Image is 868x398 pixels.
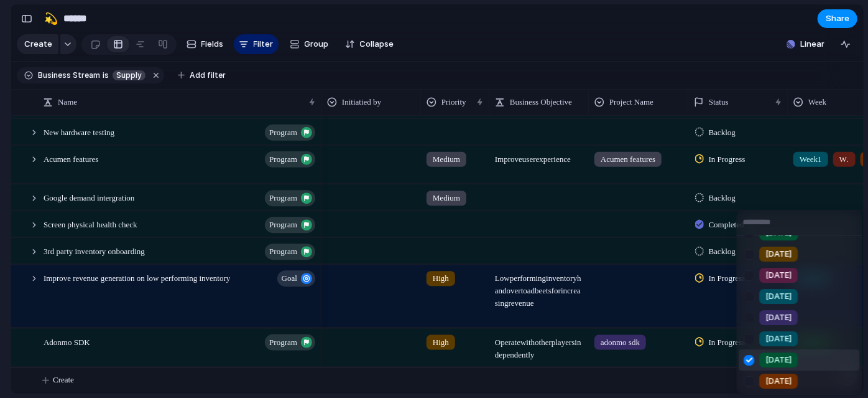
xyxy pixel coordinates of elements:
[766,333,792,345] span: [DATE]
[766,290,792,303] span: [DATE]
[766,375,792,387] span: [DATE]
[766,227,792,239] span: [DATE]
[766,269,792,282] span: [DATE]
[766,311,792,324] span: [DATE]
[766,248,792,260] span: [DATE]
[766,354,792,366] span: [DATE]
